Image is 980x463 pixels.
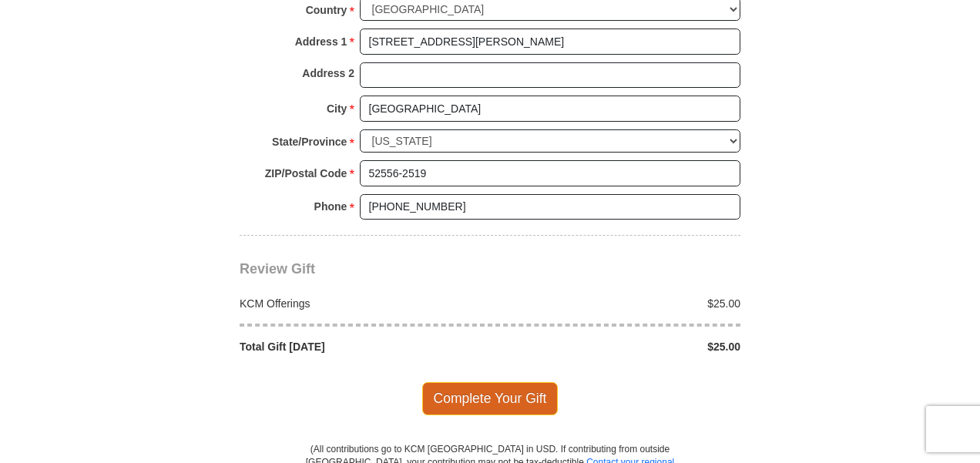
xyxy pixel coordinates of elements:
[422,382,559,414] span: Complete Your Gift
[314,196,347,217] strong: Phone
[327,98,347,119] strong: City
[265,163,347,184] strong: ZIP/Postal Code
[232,296,491,311] div: KCM Offerings
[272,131,347,153] strong: State/Province
[302,62,354,84] strong: Address 2
[295,31,347,52] strong: Address 1
[490,296,749,311] div: $25.00
[240,261,315,277] span: Review Gift
[232,339,491,354] div: Total Gift [DATE]
[490,339,749,354] div: $25.00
